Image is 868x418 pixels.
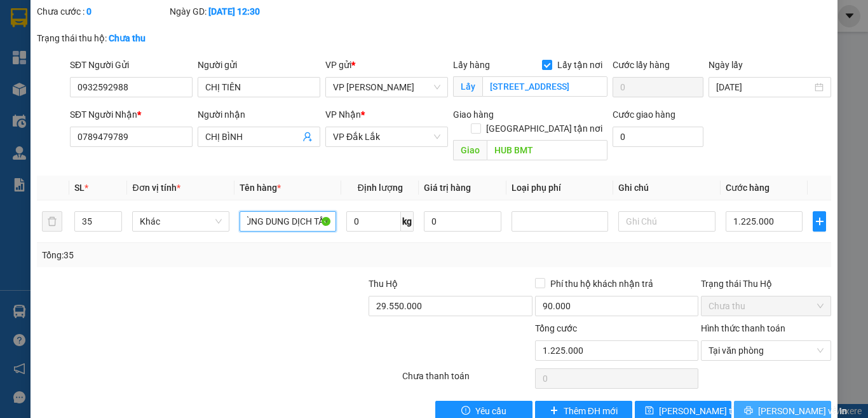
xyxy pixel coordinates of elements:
span: Giao [453,140,487,160]
div: SĐT Người Gửi [70,58,193,72]
b: Hồng Đức Express [112,15,247,31]
th: Loại phụ phí [506,176,613,200]
div: Người gửi [198,58,320,72]
input: Ngày lấy [716,80,812,94]
th: Ghi chú [613,176,720,200]
div: Người nhận [198,108,320,122]
span: Lấy [453,76,482,97]
span: Tên hàng [240,183,281,193]
div: Tổng: 35 [42,248,336,262]
span: SL [74,183,85,193]
label: Hình thức thanh toán [701,323,785,333]
span: [PERSON_NAME] thay đổi [659,404,761,418]
input: Ghi Chú [618,211,715,232]
span: Đơn vị tính [132,183,180,193]
div: Chưa thanh toán [401,369,534,391]
input: Lấy tận nơi [482,76,607,97]
div: VP gửi [325,58,448,72]
img: logo.jpg [16,16,79,80]
span: Giá trị hàng [424,183,471,193]
b: 0 [86,6,92,17]
div: Ngày GD: [170,4,300,18]
span: user-add [302,132,313,142]
input: Dọc đường [487,140,607,160]
button: plus [813,211,826,232]
div: Chưa cước : [37,4,167,18]
span: VP Hồ Chí Minh [333,78,440,97]
input: Cước giao hàng [613,127,703,147]
li: Tổng kho TTC [PERSON_NAME], Đường 10, [PERSON_NAME], Dĩ An [71,31,288,63]
span: VP Nhận [325,109,361,120]
input: Cước lấy hàng [613,77,703,97]
label: Ngày lấy [709,60,743,70]
button: delete [42,211,62,232]
label: Cước giao hàng [613,109,675,120]
span: VP Đắk Lắk [333,127,440,146]
span: Thu Hộ [369,279,398,289]
span: Tại văn phòng [709,341,824,360]
span: Yêu cầu [475,404,506,418]
b: Chưa thu [109,33,146,43]
span: Tổng cước [535,323,577,333]
span: Thêm ĐH mới [564,404,618,418]
div: Trạng thái thu hộ: [37,31,200,45]
input: VD: Bàn, Ghế [240,211,336,232]
span: [GEOGRAPHIC_DATA] tận nơi [481,122,607,136]
span: Chưa thu [709,296,824,316]
span: kg [401,211,414,232]
span: Định lượng [358,183,403,193]
span: plus [550,406,559,416]
li: Hotline: 0786454126 [71,63,288,79]
b: Phiếu giao hàng [120,81,238,97]
span: printer [744,406,753,416]
div: SĐT Người Nhận [70,108,193,122]
span: [PERSON_NAME] và In [758,404,847,418]
span: Giao hàng [453,109,494,120]
span: Phí thu hộ khách nhận trả [545,277,658,291]
span: Lấy tận nơi [552,58,607,72]
span: Cước hàng [726,183,770,193]
span: save [645,406,654,416]
b: [DATE] 12:30 [208,6,260,17]
span: exclamation-circle [461,406,470,416]
label: Cước lấy hàng [613,60,670,70]
span: Lấy hàng [453,60,490,70]
span: plus [813,216,825,226]
span: Khác [140,212,221,231]
div: Trạng thái Thu Hộ [701,277,831,291]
